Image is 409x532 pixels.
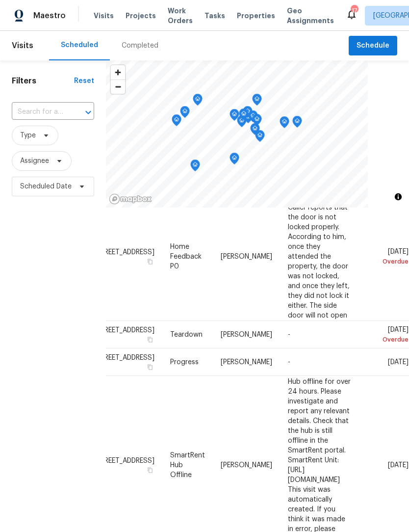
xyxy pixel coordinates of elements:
[239,108,249,124] div: Map marker
[12,105,67,120] input: Search for an address...
[349,36,397,56] button: Schedule
[172,114,181,130] div: Map marker
[190,160,200,175] div: Map marker
[81,106,95,119] button: Open
[93,354,154,361] span: [STREET_ADDRESS]
[93,248,154,255] span: [STREET_ADDRESS]
[357,40,389,52] span: Schedule
[180,106,190,121] div: Map marker
[288,359,290,366] span: -
[146,257,154,266] button: Copy Address
[237,11,275,21] span: Properties
[221,461,272,468] span: [PERSON_NAME]
[170,331,203,338] span: Teardown
[367,335,409,345] div: Overdue
[33,11,66,21] span: Maestro
[230,153,239,168] div: Map marker
[12,76,74,86] h1: Filters
[367,256,409,266] div: Overdue
[12,35,33,56] span: Visits
[168,6,193,26] span: Work Orders
[94,11,114,21] span: Visits
[252,94,262,109] div: Map marker
[74,76,94,86] div: Reset
[146,335,154,344] button: Copy Address
[106,60,368,208] canvas: Map
[388,359,409,366] span: [DATE]
[111,80,125,94] button: Zoom out
[248,110,258,126] div: Map marker
[170,452,205,478] span: SmartRent Hub Offline
[388,461,409,468] span: [DATE]
[292,116,302,131] div: Map marker
[122,41,158,51] div: Completed
[204,12,225,19] span: Tasks
[288,194,351,319] span: Feedback Message: Caller reports that the door is not locked properly. According to him, once the...
[93,327,154,334] span: [STREET_ADDRESS]
[109,193,152,205] a: Mapbox homepage
[392,191,404,203] button: Toggle attribution
[395,191,401,202] span: Toggle attribution
[367,326,409,345] span: [DATE]
[288,331,290,338] span: -
[221,253,272,260] span: [PERSON_NAME]
[250,123,260,138] div: Map marker
[221,359,272,366] span: [PERSON_NAME]
[230,109,239,124] div: Map marker
[280,116,289,132] div: Map marker
[20,131,36,140] span: Type
[170,243,202,269] span: Home Feedback P0
[61,40,98,50] div: Scheduled
[126,11,156,21] span: Projects
[193,94,203,109] div: Map marker
[93,457,154,464] span: [STREET_ADDRESS]
[367,248,409,266] span: [DATE]
[170,359,199,366] span: Progress
[351,6,358,16] div: 17
[252,114,262,129] div: Map marker
[221,331,272,338] span: [PERSON_NAME]
[20,182,72,191] span: Scheduled Date
[111,65,125,80] button: Zoom in
[146,465,154,474] button: Copy Address
[287,6,334,26] span: Geo Assignments
[146,363,154,372] button: Copy Address
[255,130,265,145] div: Map marker
[20,156,49,166] span: Assignee
[243,106,253,121] div: Map marker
